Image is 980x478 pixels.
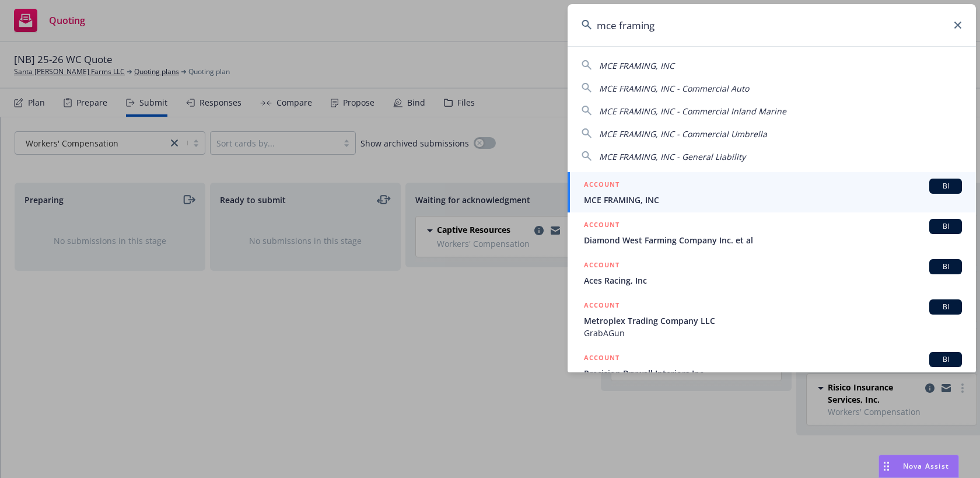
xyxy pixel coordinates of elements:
h5: ACCOUNT [584,299,619,313]
span: MCE FRAMING, INC [584,194,962,206]
a: ACCOUNTBIMetroplex Trading Company LLCGrabAGun [568,293,976,346]
span: MCE FRAMING, INC - Commercial Inland Marine [599,106,786,117]
a: ACCOUNTBIAces Racing, Inc [568,253,976,293]
h5: ACCOUNT [584,259,619,273]
span: Metroplex Trading Company LLC [584,315,962,327]
a: ACCOUNTBIMCE FRAMING, INC [568,172,976,212]
span: BI [934,302,957,312]
span: Nova Assist [903,461,949,471]
h5: ACCOUNT [584,179,619,193]
span: Diamond West Farming Company Inc. et al [584,234,962,246]
div: Drag to move [879,455,894,477]
span: MCE FRAMING, INC - Commercial Umbrella [599,128,767,139]
span: MCE FRAMING, INC - Commercial Auto [599,83,749,94]
h5: ACCOUNT [584,219,619,233]
a: ACCOUNTBIDiamond West Farming Company Inc. et al [568,212,976,253]
span: MCE FRAMING, INC [599,60,674,71]
span: MCE FRAMING, INC - General Liability [599,151,745,162]
span: BI [934,221,957,232]
span: Aces Racing, Inc [584,274,962,287]
span: BI [934,181,957,191]
h5: ACCOUNT [584,352,619,366]
input: Search... [568,4,976,46]
a: ACCOUNTBIPrecision Drywall Interiors Inc [568,346,976,398]
span: Precision Drywall Interiors Inc [584,367,962,379]
span: GrabAGun [584,327,962,339]
span: BI [934,354,957,365]
span: BI [934,261,957,272]
button: Nova Assist [878,455,959,478]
